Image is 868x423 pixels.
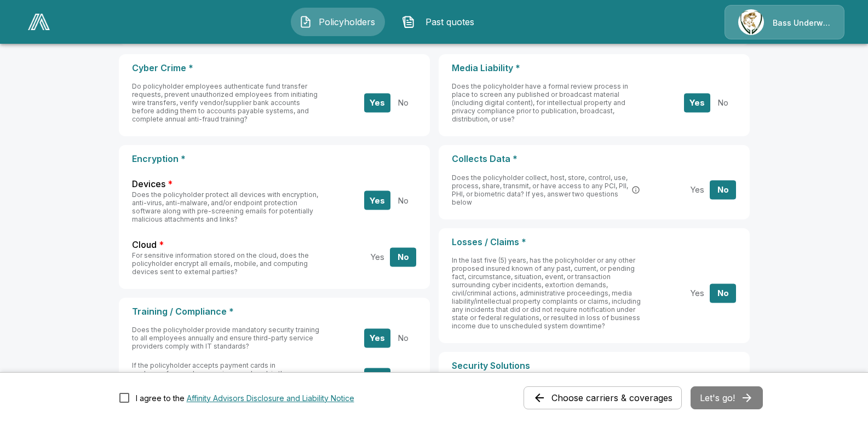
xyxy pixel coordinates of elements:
[136,392,354,404] div: I agree to the
[452,63,737,73] p: Media Liability *
[390,247,416,266] button: No
[132,178,165,190] span: Devices
[364,191,390,210] button: Yes
[364,247,390,266] button: Yes
[390,93,416,112] button: No
[364,328,390,347] button: Yes
[291,8,385,36] button: Policyholders IconPolicyholders
[28,14,50,30] img: AA Logo
[132,154,417,164] p: Encryption *
[710,283,736,303] button: No
[684,283,710,303] button: Yes
[299,15,312,28] img: Policyholders Icon
[132,82,318,123] span: Do policyholder employees authenticate fund transfer requests, prevent unauthorized employees fro...
[684,93,710,112] button: Yes
[452,237,737,247] p: Losses / Claims *
[452,361,737,371] p: Security Solutions
[132,63,417,73] p: Cyber Crime *
[419,15,480,28] span: Past quotes
[132,361,309,394] span: If the policyholder accepts payment cards in exchange for goods or services rendered, is the poli...
[684,180,710,199] button: Yes
[364,93,390,112] button: Yes
[390,191,416,210] button: No
[317,15,377,28] span: Policyholders
[452,154,737,164] p: Collects Data *
[187,392,354,404] button: I agree to the
[630,184,641,195] button: PCI: Payment card information. PII: Personally Identifiable Information (names, SSNs, addresses)....
[710,93,736,112] button: No
[132,251,309,276] span: For sensitive information stored on the cloud, does the policyholder encrypt all emails, mobile, ...
[132,190,318,223] span: Does the policyholder protect all devices with encryption, anti-virus, anti-malware, and/or endpo...
[452,82,628,123] span: Does the policyholder have a formal review process in place to screen any published or broadcast ...
[710,180,736,199] button: No
[524,386,682,409] button: Choose carriers & coverages
[452,256,641,330] span: In the last five (5) years, has the policyholder or any other proposed insured known of any past,...
[394,8,488,36] button: Past quotes IconPast quotes
[402,15,415,28] img: Past quotes Icon
[132,239,157,251] span: Cloud
[132,306,417,317] p: Training / Compliance *
[364,368,390,387] button: Yes
[390,368,416,387] button: No
[390,328,416,347] button: No
[132,326,319,350] span: Does the policyholder provide mandatory security training to all employees annually and ensure th...
[452,173,629,206] span: Does the policyholder collect, host, store, control, use, process, share, transmit, or have acces...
